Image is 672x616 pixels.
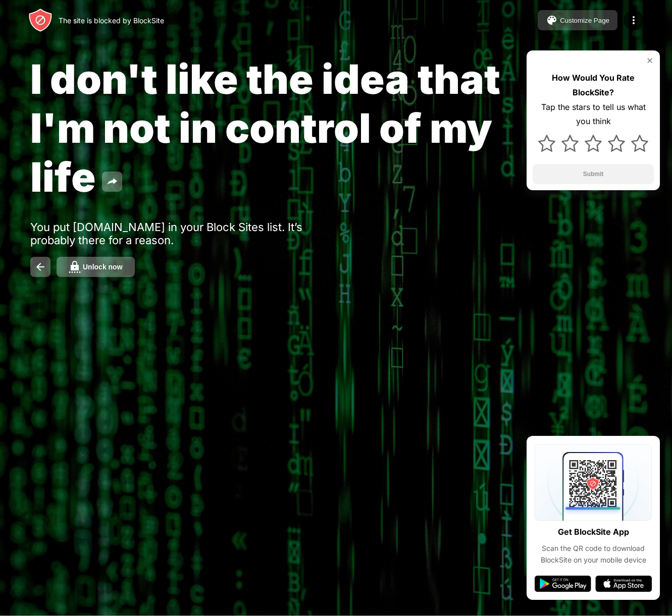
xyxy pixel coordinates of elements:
img: star.svg [585,135,602,152]
img: header-logo.svg [28,8,53,32]
img: back.svg [34,261,46,273]
img: app-store.svg [595,576,652,592]
div: Unlock now [83,263,123,271]
img: password.svg [69,261,81,273]
div: You put [DOMAIN_NAME] in your Block Sites list. It’s probably there for a reason. [30,220,342,247]
img: rate-us-close.svg [646,57,654,65]
button: Submit [533,164,654,184]
button: Customize Page [538,10,617,30]
div: Scan the QR code to download BlockSite on your mobile device [535,543,652,566]
div: The site is blocked by BlockSite [59,16,164,25]
div: Get BlockSite App [558,525,629,539]
img: star.svg [631,135,648,152]
div: How Would You Rate BlockSite? [533,71,654,100]
img: star.svg [538,135,555,152]
img: share.svg [106,176,118,188]
img: menu-icon.svg [628,14,640,26]
img: google-play.svg [535,576,591,592]
img: star.svg [561,135,579,152]
img: pallet.svg [546,14,558,26]
button: Unlock now [57,257,135,277]
img: qrcode.svg [535,444,652,521]
div: Tap the stars to tell us what you think [533,100,654,129]
span: I don't like the idea that I'm not in control of my life [30,54,500,201]
img: star.svg [608,135,625,152]
div: Customize Page [560,17,609,24]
